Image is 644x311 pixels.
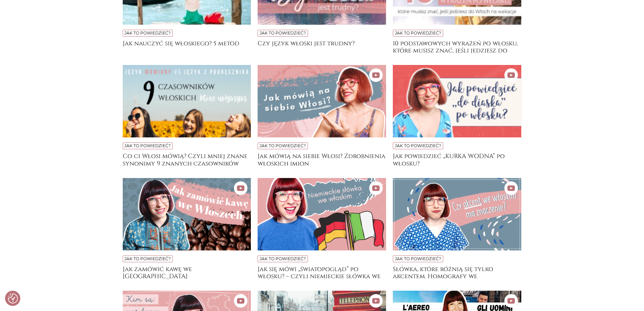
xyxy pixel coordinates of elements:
a: Słówka, które różnią się tylko akcentem. Homografy we [DEMOGRAPHIC_DATA] [393,266,521,279]
a: Jak nauczyć się włoskiego? 5 metod [123,40,251,53]
a: Jak to powiedzieć? [260,256,306,261]
a: Jak to powiedzieć? [260,143,306,148]
a: Jak mówią na siebie Włosi? Zdrobnienia włoskich imion [258,153,386,166]
button: Preferencje co do zgód [8,293,18,304]
a: Jak to powiedzieć? [395,256,441,261]
a: Jak to powiedzieć? [124,256,171,261]
a: Jak zamówić kawę we [GEOGRAPHIC_DATA] [123,266,251,279]
img: Revisit consent button [8,293,18,304]
a: Jak to powiedzieć? [124,143,171,148]
a: 10 podstawowych wyrażeń po włosku, które musisz znać, jeśli jedziesz do [GEOGRAPHIC_DATA] na wakacje [393,40,521,53]
a: Jak to powiedzieć? [395,143,441,148]
a: Co ci Włosi mówią? Czyli mniej znane synonimy 9 znanych czasowników [123,153,251,166]
a: Jak to powiedzieć? [260,30,306,36]
a: Jak to powiedzieć? [124,30,171,36]
a: Czy język włoski jest trudny? [258,40,386,53]
a: Jak się mówi „światopogląd” po włosku? – czyli niemieckie słówka we włoskim [258,266,386,279]
a: Jak to powiedzieć? [395,30,441,36]
a: Jak powiedzieć „KURKA WODNA” po włosku? [393,153,521,166]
